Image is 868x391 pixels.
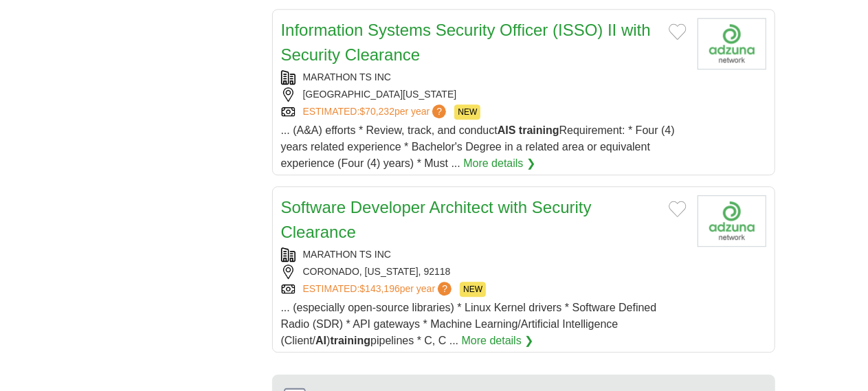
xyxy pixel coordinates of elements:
div: [GEOGRAPHIC_DATA][US_STATE] [281,87,687,102]
a: ESTIMATED:$70,232per year? [303,104,449,120]
span: ? [432,104,446,118]
button: Add to favorite jobs [669,23,687,40]
img: Company logo [698,195,766,247]
div: MARATHON TS INC [281,70,687,85]
strong: training [331,335,371,346]
button: Add to favorite jobs [669,201,687,217]
strong: AI [315,335,326,346]
img: Company logo [698,18,766,69]
span: ... (A&A) efforts * Review, track, and conduct Requirement: * Four (4) years related experience *... [281,124,675,169]
a: ESTIMATED:$143,196per year? [303,282,455,297]
span: ... (especially open-source libraries) * Linux Kernel drivers * Software Defined Radio (SDR) * AP... [281,302,657,346]
a: Software Developer Architect with Security Clearance [281,198,592,241]
span: ? [438,282,452,295]
span: NEW [460,282,486,297]
span: $70,232 [359,106,394,117]
strong: training [519,124,559,136]
a: Information Systems Security Officer (ISSO) II with Security Clearance [281,21,651,64]
div: MARATHON TS INC [281,247,687,262]
a: More details ❯ [462,333,534,349]
span: $143,196 [359,283,399,294]
a: More details ❯ [463,155,535,172]
div: CORONADO, [US_STATE], 92118 [281,265,687,279]
strong: AIS [498,124,516,136]
span: NEW [454,104,480,120]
